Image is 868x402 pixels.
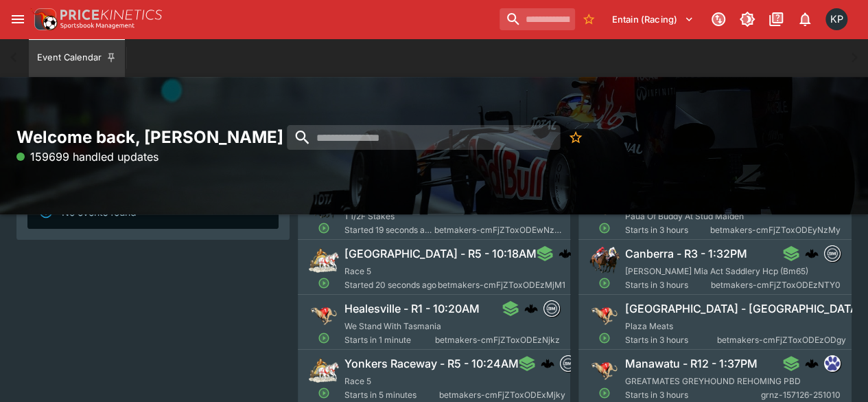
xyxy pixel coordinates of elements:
[625,357,758,371] h6: Manawatu - R12 - 1:37PM
[543,301,559,316] img: betmakers.png
[318,332,330,344] svg: Open
[825,356,840,371] img: grnz.png
[560,355,576,372] div: betmakers
[717,333,846,347] span: betmakers-cmFjZToxODEzODgy
[60,10,162,20] img: PriceKinetics
[60,23,134,29] img: Sportsbook Management
[825,8,847,30] div: Kedar Pandit
[543,300,559,317] div: betmakers
[541,357,554,370] img: logo-cerberus.svg
[599,277,611,289] svg: Open
[344,223,434,237] span: Started 19 seconds ago
[589,300,620,331] img: greyhound_racing.png
[16,148,159,165] p: 159699 handled updates
[524,302,537,315] img: logo-cerberus.svg
[438,388,565,402] span: betmakers-cmFjZToxODExMjky
[309,190,339,221] img: horse_racing.png
[793,7,817,32] button: Notifications
[710,223,841,237] span: betmakers-cmFjZToxODEyNzMy
[344,357,519,371] h6: Yonkers Raceway - R5 - 10:24AM
[344,333,435,347] span: Starts in 1 minute
[824,355,841,372] div: grnz
[434,223,565,237] span: betmakers-cmFjZToxODEwNzQx
[344,376,371,386] span: Race 5
[706,7,731,32] button: Connected to PK
[761,388,841,402] span: grnz-157126-251010
[764,7,788,32] button: Documentation
[735,7,760,32] button: Toggle light/dark mode
[589,355,620,386] img: greyhound_racing.png
[500,8,575,30] input: search
[437,278,565,292] span: betmakers-cmFjZToxODEzMjM1
[625,333,717,347] span: Starts in 3 hours
[711,278,841,292] span: betmakers-cmFjZToxODEzNTY0
[589,245,620,276] img: horse_racing.png
[625,376,801,386] span: GREATMATES GREYHOUND REHOMING PBD
[16,126,290,148] h2: Welcome back, [PERSON_NAME]
[344,211,395,221] span: 1 1/2F Stakes
[563,125,587,150] button: No Bookmarks
[318,277,330,289] svg: Open
[524,302,537,315] div: cerberus
[805,357,819,370] img: logo-cerberus.svg
[604,8,702,30] button: Select Tenant
[344,302,480,316] h6: Healesville - R1 - 10:20AM
[599,222,611,234] svg: Open
[625,321,673,331] span: Plaza Meats
[599,332,611,344] svg: Open
[805,247,819,260] img: logo-cerberus.svg
[805,247,819,260] div: cerberus
[824,245,841,262] div: betmakers
[541,357,554,370] div: cerberus
[5,7,30,32] button: open drawer
[578,8,600,30] button: No Bookmarks
[805,357,819,370] div: cerberus
[30,5,58,33] img: PriceKinetics Logo
[309,300,339,331] img: greyhound_racing.png
[29,38,125,77] button: Event Calendar
[589,190,620,221] img: greyhound_racing.png
[821,4,852,34] button: Kedar Pandit
[287,125,560,150] input: search
[625,247,747,261] h6: Canberra - R3 - 1:32PM
[344,266,371,276] span: Race 5
[625,388,761,402] span: Starts in 3 hours
[559,247,572,260] div: cerberus
[344,388,439,402] span: Starts in 5 minutes
[625,266,808,276] span: [PERSON_NAME] Mia Act Saddlery Hcp (Bm65)
[318,222,330,234] svg: Open
[625,223,710,237] span: Starts in 3 hours
[625,211,744,221] span: Paua Of Buddy At Stud Maiden
[625,278,711,292] span: Starts in 3 hours
[599,387,611,399] svg: Open
[561,356,576,371] img: betmakers.png
[434,333,559,347] span: betmakers-cmFjZToxODEzNjkz
[344,278,438,292] span: Started 20 seconds ago
[825,246,840,261] img: betmakers.png
[309,245,339,276] img: harness_racing.png
[559,247,572,260] img: logo-cerberus.svg
[318,387,330,399] svg: Open
[344,321,441,331] span: We Stand With Tasmania
[309,355,339,386] img: harness_racing.png
[344,247,537,261] h6: [GEOGRAPHIC_DATA] - R5 - 10:18AM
